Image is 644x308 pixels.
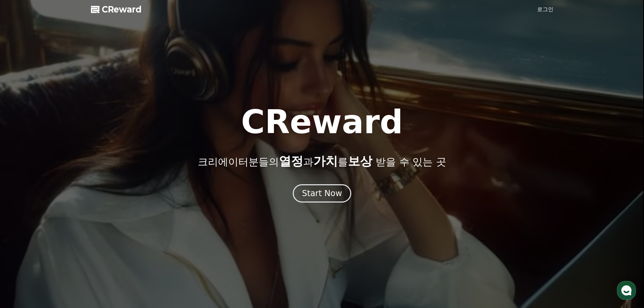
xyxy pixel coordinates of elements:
a: 대화 [45,214,87,231]
a: Start Now [293,191,351,197]
h1: CReward [241,106,403,138]
div: Start Now [302,188,342,199]
a: 로그인 [537,5,553,14]
p: 크리에이터분들의 과 를 받을 수 있는 곳 [198,155,446,168]
span: 홈 [21,224,25,230]
span: 보상 [348,154,372,168]
span: 대화 [62,225,70,230]
span: 열정 [279,154,303,168]
a: 설정 [87,214,130,231]
a: CReward [91,4,142,15]
span: 설정 [104,224,113,230]
span: 가치 [313,154,338,168]
a: 홈 [2,214,45,231]
button: Start Now [293,184,351,203]
span: CReward [102,4,142,15]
